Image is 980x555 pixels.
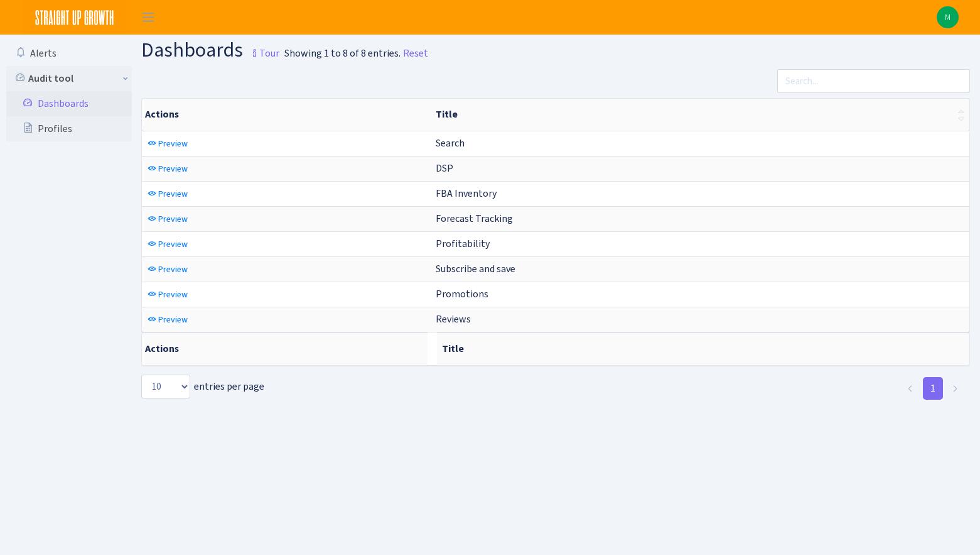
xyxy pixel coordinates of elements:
span: Preview [158,213,188,225]
th: Actions [142,332,428,365]
span: Search [436,136,465,150]
span: Preview [158,138,188,150]
a: Audit tool [6,66,132,91]
input: Search... [777,69,971,93]
a: 1 [923,377,943,400]
span: Preview [158,238,188,250]
a: M [937,6,959,28]
a: Preview [144,184,191,204]
span: Preview [158,163,188,175]
th: Actions [142,99,431,131]
span: Profitability [436,237,490,250]
a: Preview [144,310,191,329]
div: Showing 1 to 8 of 8 entries. [284,46,401,61]
span: DSP [436,162,453,175]
th: Title [437,332,969,365]
a: Profiles [6,116,132,141]
a: Alerts [6,41,132,66]
span: Preview [158,314,188,326]
a: Preview [144,285,191,304]
span: Preview [158,263,188,275]
span: Promotions [436,287,488,300]
h1: Dashboards [141,40,279,64]
span: FBA Inventory [436,187,497,200]
button: Toggle navigation [132,7,164,28]
span: Preview [158,188,188,200]
a: Preview [144,234,191,254]
a: Reset [403,46,428,61]
a: Preview [144,159,191,179]
th: Title : activate to sort column ascending [431,99,969,131]
a: Preview [144,134,191,153]
a: Tour [243,36,279,63]
span: Preview [158,288,188,300]
span: Forecast Tracking [436,212,513,225]
a: Dashboards [6,91,132,116]
a: Preview [144,260,191,279]
span: Subscribe and save [436,262,515,275]
span: Reviews [436,312,471,326]
img: Michael Sette [937,6,959,28]
select: entries per page [141,375,190,398]
label: entries per page [141,375,264,398]
a: Preview [144,209,191,229]
small: Tour [247,43,279,64]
